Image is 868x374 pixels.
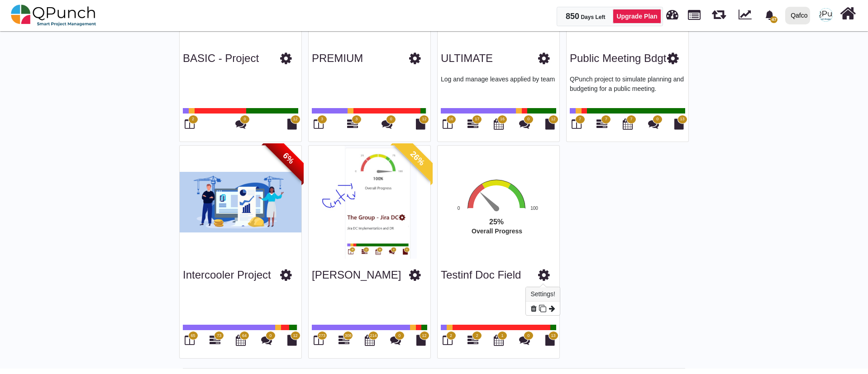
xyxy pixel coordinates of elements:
span: 0 [527,333,529,339]
i: Gantt [467,335,478,346]
span: 3 [321,116,323,123]
span: 13 [680,116,684,123]
i: Board [185,118,195,129]
a: avatar [814,0,838,29]
i: Calendar [236,335,246,346]
i: Board [314,335,324,346]
i: Punch Discussions [235,118,246,129]
i: Gantt [339,335,349,346]
span: 0 [243,116,246,123]
a: PREMIUM [312,52,363,64]
span: 6% [263,133,314,184]
i: Gantt [467,118,478,129]
svg: bell fill [765,10,774,20]
span: 850 [566,12,579,21]
span: Dashboard [666,5,678,19]
a: 73 [210,338,220,346]
i: Board [185,335,195,346]
svg: Interactive chart [435,178,576,262]
i: Gantt [210,335,220,346]
span: 2 [450,333,452,339]
text: 0 [458,206,460,211]
span: 0 [269,333,272,339]
a: 7 [596,122,607,129]
a: ULTIMATE [441,52,493,64]
i: Copy [539,305,546,312]
span: 13 [551,333,555,339]
span: 2 [476,333,478,339]
i: Document Library [545,335,555,346]
i: Document Library [545,118,555,129]
img: qpunch-sp.fa6292f.png [11,2,96,29]
i: Document Library [287,335,297,346]
span: 12 [293,116,297,123]
i: Board [572,118,582,129]
span: 3 [355,116,358,123]
div: Qafco [791,8,807,24]
i: Punch Discussions [519,118,530,129]
span: 65 [191,333,195,339]
a: Intercooler Project [183,269,271,281]
span: 12 [293,333,297,339]
i: Gantt [596,118,607,129]
text: 25% [489,218,504,226]
h3: Public Meeting Bdgt [570,52,666,65]
a: Testinf doc field [441,269,521,281]
span: 16 [448,116,453,123]
span: 2 [192,116,194,123]
i: Gantt [347,118,358,129]
i: Punch Discussions [519,335,530,346]
span: 26% [392,133,443,184]
h3: Intercooler Project [183,269,271,282]
span: 12 [422,333,426,339]
a: 17 [467,122,478,129]
span: Iteration [712,5,726,19]
i: Calendar [494,335,504,346]
span: Projects [688,6,701,20]
i: Document Library [416,118,425,129]
span: QPunch Support [819,8,833,22]
span: 308 [345,333,352,339]
i: Board [443,335,453,346]
span: 273 [319,333,325,339]
i: Home [840,5,856,22]
span: 7 [630,116,632,123]
i: Board [314,118,324,129]
a: 2 [467,338,478,346]
i: Punch Discussions [390,335,401,346]
a: Upgrade Plan [613,9,661,24]
p: Log and manage leaves applied by team [441,75,556,102]
h3: Gantt [312,269,401,282]
span: 17 [475,116,479,123]
span: 12 [422,116,426,123]
span: 0 [656,116,658,123]
span: 0 [390,116,392,123]
span: 73 [217,333,221,339]
span: 7 [579,116,581,123]
img: avatar [819,8,833,22]
span: 64 [242,333,247,339]
i: Calendar [494,118,504,129]
h3: Testinf doc field [441,269,521,282]
a: 308 [339,338,349,346]
div: Overall Progress. Highcharts interactive chart. [435,178,576,262]
span: 47 [770,16,777,23]
div: Notification [762,7,777,23]
i: Calendar [623,118,633,129]
i: Punch Discussions [648,118,659,129]
i: Document Library [416,335,426,346]
path: 25 %. Speed. [478,190,498,210]
span: 0 [527,116,529,123]
i: Document Library [674,118,684,129]
a: 3 [347,122,358,129]
i: Document Library [287,118,297,129]
span: 0 [398,333,401,339]
a: bell fill47 [759,0,782,29]
i: Punch Discussions [261,335,272,346]
i: Calendar [365,335,375,346]
a: BASIC - Project [183,52,259,64]
p: QPunch project to simulate planning and budgeting for a public meeting. [570,75,685,102]
span: Days Left [581,14,605,20]
i: Board [443,118,453,129]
